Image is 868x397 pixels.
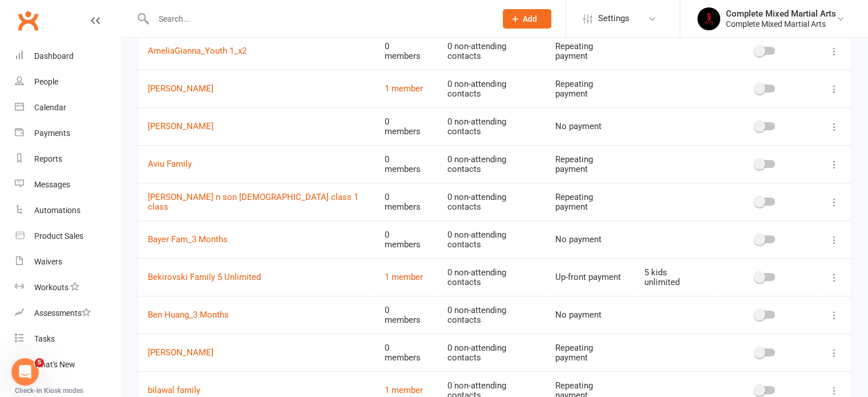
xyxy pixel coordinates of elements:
td: No payment [545,220,634,258]
a: AmeliaGianna_Youth 1_x2 [148,46,247,56]
div: Waivers [34,257,62,266]
img: thumb_image1717476369.png [697,7,720,30]
a: Clubworx [14,6,42,35]
div: Calendar [34,103,66,112]
a: [PERSON_NAME] n son [DEMOGRAPHIC_DATA] class 1 class [148,192,358,212]
div: Dashboard [34,51,74,61]
a: What's New [15,352,120,378]
a: 1 member [385,272,423,282]
td: 0 members [374,334,437,371]
a: Assessments [15,300,120,326]
td: 0 non-attending contacts [437,296,546,334]
a: Dashboard [15,43,120,69]
a: Workouts [15,275,120,300]
div: Messages [34,180,70,189]
div: Automations [34,206,80,215]
td: 0 non-attending contacts [437,183,546,220]
button: Add [503,9,551,29]
a: People [15,69,120,95]
a: Calendar [15,95,120,121]
div: Assessments [34,308,91,318]
a: [PERSON_NAME] [148,347,213,358]
div: People [34,77,58,86]
td: 0 non-attending contacts [437,220,546,258]
a: Bekirovski Family 5 Unlimited [148,272,261,282]
td: Repeating payment [545,145,634,183]
a: 1 member [385,385,423,395]
td: No payment [545,296,634,334]
td: 0 non-attending contacts [437,258,546,296]
td: 0 members [374,145,437,183]
span: Add [523,14,537,23]
div: Complete Mixed Martial Arts [726,19,836,29]
div: What's New [34,360,75,369]
td: Up-front payment [545,258,634,296]
div: Payments [34,129,70,138]
td: No payment [545,107,634,145]
a: 1 member [385,83,423,94]
a: bilawal family [148,385,200,395]
td: 0 non-attending contacts [437,334,546,371]
div: Reports [34,154,62,163]
a: Payments [15,121,120,146]
div: Tasks [34,334,55,343]
td: Repeating payment [545,334,634,371]
a: Reports [15,146,120,172]
td: 0 members [374,107,437,145]
td: 0 members [374,296,437,334]
span: 5 [35,358,44,367]
a: Automations [15,198,120,223]
input: Search... [150,11,488,27]
td: 0 members [374,32,437,70]
td: 0 members [374,183,437,220]
td: Repeating payment [545,32,634,70]
td: 0 non-attending contacts [437,70,546,107]
td: 0 non-attending contacts [437,32,546,70]
td: 0 non-attending contacts [437,107,546,145]
div: Complete Mixed Martial Arts [726,9,836,19]
a: [PERSON_NAME] [148,83,213,94]
a: Messages [15,172,120,198]
td: Repeating payment [545,183,634,220]
div: Workouts [34,283,68,292]
a: [PERSON_NAME] [148,121,213,131]
a: Waivers [15,249,120,275]
span: Settings [598,6,629,31]
a: Ben Huang_3 Months [148,310,229,320]
iframe: Intercom live chat [11,358,39,386]
td: Repeating payment [545,70,634,107]
td: 0 non-attending contacts [437,145,546,183]
div: Product Sales [34,231,83,240]
td: 5 kids unlimited [634,258,713,296]
a: Product Sales [15,223,120,249]
a: Tasks [15,326,120,352]
td: 0 members [374,220,437,258]
a: Aviu Family [148,159,192,169]
a: Bayer Fam_3 Months [148,234,228,244]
